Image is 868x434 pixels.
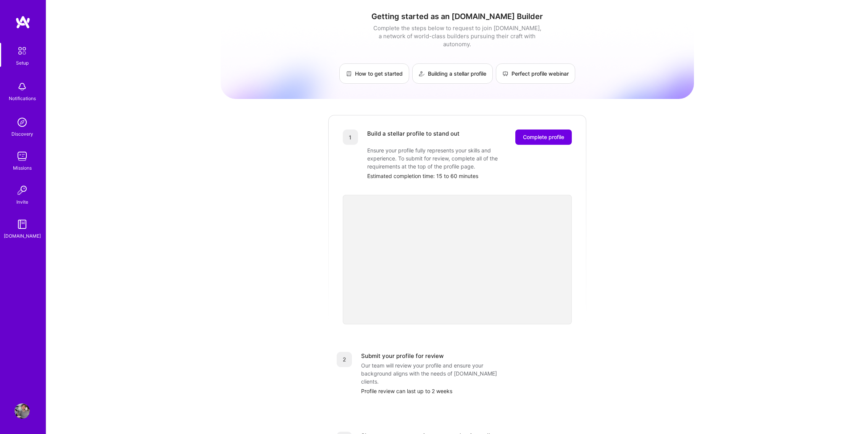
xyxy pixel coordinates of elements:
img: User Avatar [15,403,30,419]
div: Setup [16,59,29,67]
div: 2 [337,352,352,367]
div: Discovery [11,130,33,138]
img: discovery [15,115,30,130]
img: Invite [15,183,30,198]
iframe: video [343,195,572,324]
div: Our team will review your profile and ensure your background aligns with the needs of [DOMAIN_NAM... [361,361,514,385]
span: Complete profile [523,133,564,141]
a: User Avatar [13,403,32,419]
a: Perfect profile webinar [496,63,575,84]
img: bell [15,79,30,94]
div: Notifications [9,94,36,102]
div: Build a stellar profile to stand out [367,130,460,145]
button: Complete profile [515,130,572,145]
h1: Getting started as an [DOMAIN_NAME] Builder [221,12,694,21]
div: Profile review can last up to 2 weeks [361,387,578,395]
div: Invite [16,198,28,206]
div: 1 [343,130,358,145]
div: Estimated completion time: 15 to 60 minutes [367,172,572,180]
img: Building a stellar profile [419,71,425,77]
div: Ensure your profile fully represents your skills and experience. To submit for review, complete a... [367,146,520,170]
a: How to get started [339,63,409,84]
div: Submit your profile for review [361,352,444,360]
img: How to get started [346,71,352,77]
img: logo [15,15,31,29]
img: setup [14,43,30,59]
a: Building a stellar profile [412,63,493,84]
img: teamwork [15,149,30,164]
div: Complete the steps below to request to join [DOMAIN_NAME], a network of world-class builders purs... [371,24,543,48]
img: guide book [15,217,30,232]
img: Perfect profile webinar [502,71,508,77]
div: Missions [13,164,32,172]
div: [DOMAIN_NAME] [4,232,41,240]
